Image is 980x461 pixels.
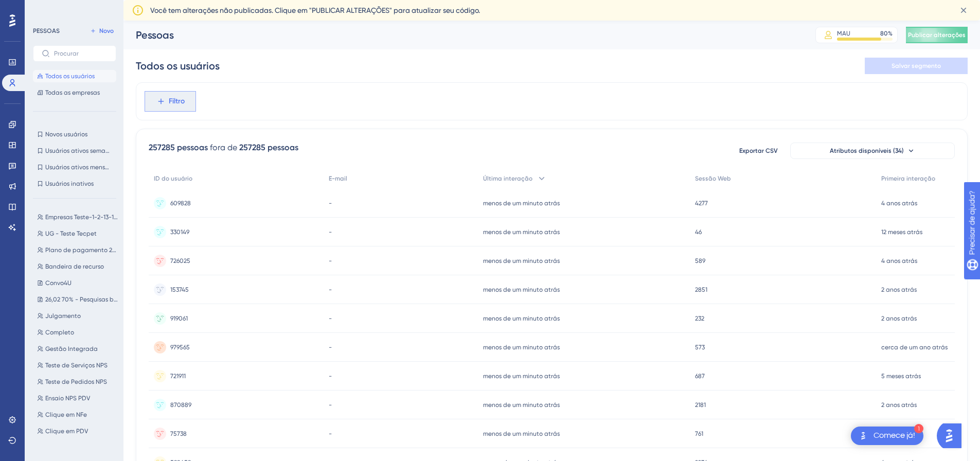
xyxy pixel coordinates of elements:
[45,378,107,385] font: Teste de Pedidos NPS
[177,143,208,152] font: pessoas
[695,228,702,236] font: 46
[33,409,122,421] button: Clique em NFe
[329,373,332,380] font: -
[170,200,191,207] font: 609828
[145,91,196,112] button: Filtro
[695,200,708,207] font: 4277
[45,411,87,418] font: Clique em NFe
[154,175,192,182] font: ID do usuário
[888,30,893,37] font: %
[33,128,116,140] button: Novos usuários
[33,70,116,82] button: Todos os usuários
[170,228,189,236] font: 330149
[881,200,917,207] font: 4 anos atrás
[33,244,122,256] button: Plano de pagamento 2025
[268,143,298,152] font: pessoas
[695,373,705,380] font: 687
[45,312,81,320] font: Julgamento
[33,178,116,190] button: Usuários inativos
[45,89,100,96] font: Todas as empresas
[149,143,175,152] font: 257285
[170,257,190,264] font: 726025
[881,344,948,351] font: cerca de um ano atrás
[33,260,122,273] button: Bandeira de recurso
[881,228,922,236] font: 12 meses atrás
[45,131,87,138] font: Novos usuários
[45,329,74,336] font: Completo
[170,344,190,351] font: 979565
[329,175,347,182] font: E-mail
[881,373,921,380] font: 5 meses atrás
[45,180,94,187] font: Usuários inativos
[170,373,186,380] font: 721911
[170,315,188,322] font: 919061
[87,25,116,37] button: Novo
[880,30,888,37] font: 80
[33,145,116,157] button: Usuários ativos semanais
[881,175,935,182] font: Primeira interação
[483,373,560,380] font: menos de um minuto atrás
[329,430,332,437] font: -
[881,257,917,264] font: 4 anos atrás
[483,175,532,182] font: Última interação
[483,430,560,437] font: menos de um minuto atrás
[483,200,560,207] font: menos de um minuto atrás
[874,431,915,439] font: Comece já!
[170,401,191,409] font: 870889
[695,315,704,322] font: 232
[329,200,332,207] font: -
[857,430,869,442] img: imagem-do-lançador-texto-alternativo
[329,344,332,351] font: -
[33,293,122,306] button: 26,02 70% - Pesquisas base EPP
[695,401,706,409] font: 2181
[329,401,332,409] font: -
[695,175,731,182] font: Sessão Web
[45,296,136,303] font: 26,02 70% - Pesquisas base EPP
[169,97,185,105] font: Filtro
[45,279,72,287] font: Convo4U
[136,29,174,41] font: Pessoas
[33,326,122,339] button: Completo
[33,161,116,173] button: Usuários ativos mensais
[54,50,108,57] input: Procurar
[33,277,122,289] button: Convo4U
[906,27,968,43] button: Publicar alterações
[33,310,122,322] button: Julgamento
[483,344,560,351] font: menos de um minuto atrás
[170,430,187,437] font: 75738
[33,359,122,371] button: Teste de Serviços NPS
[790,143,955,159] button: Atributos disponíveis (34)
[210,143,237,152] font: fora de
[33,392,122,404] button: Ensaio NPS PDV
[483,401,560,409] font: menos de um minuto atrás
[45,147,117,154] font: Usuários ativos semanais
[908,31,966,39] font: Publicar alterações
[33,211,122,223] button: Empresas Teste-1-2-13-1214-12131215
[483,286,560,293] font: menos de um minuto atrás
[695,430,703,437] font: 761
[329,286,332,293] font: -
[136,60,220,72] font: Todos os usuários
[33,227,122,240] button: UG - Teste Tecpet
[483,257,560,264] font: menos de um minuto atrás
[329,315,332,322] font: -
[33,27,60,34] font: PESSOAS
[695,344,705,351] font: 573
[33,425,122,437] button: Clique em PDV
[695,286,707,293] font: 2851
[150,6,480,14] font: Você tem alterações não publicadas. Clique em "PUBLICAR ALTERAÇÕES" para atualizar seu código.
[45,73,95,80] font: Todos os usuários
[33,343,122,355] button: Gestão Integrada
[45,164,113,171] font: Usuários ativos mensais
[45,230,97,237] font: UG - Teste Tecpet
[865,58,968,74] button: Salvar segmento
[329,228,332,236] font: -
[329,257,332,264] font: -
[33,376,122,388] button: Teste de Pedidos NPS
[45,263,104,270] font: Bandeira de recurso
[45,246,123,254] font: Plano de pagamento 2025
[99,27,114,34] font: Novo
[45,395,90,402] font: Ensaio NPS PDV
[937,420,968,451] iframe: Iniciador do Assistente de IA do UserGuiding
